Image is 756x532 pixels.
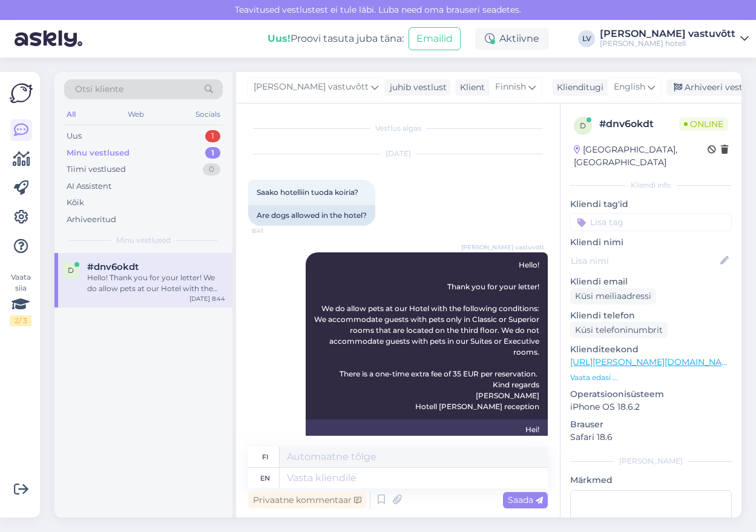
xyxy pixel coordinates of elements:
div: Are dogs allowed in the hotel? [248,205,375,226]
div: All [64,107,78,122]
div: Uus [67,130,82,142]
b: Uus! [268,33,291,44]
span: [PERSON_NAME] vastuvõtt [461,243,544,252]
div: 1 [205,130,220,142]
a: [URL][PERSON_NAME][DOMAIN_NAME] [570,356,737,367]
div: 1 [205,147,220,159]
span: Online [679,117,728,131]
span: [PERSON_NAME] vastuvõtt [254,80,369,94]
span: #dnv6okdt [87,261,139,272]
p: Kliendi telefon [570,309,732,322]
p: Kliendi tag'id [570,198,732,211]
div: Web [125,107,146,122]
div: Klient [455,81,485,94]
span: Finnish [495,80,526,94]
div: Vestlus algas [248,123,548,134]
input: Lisa nimi [571,254,718,268]
div: Minu vestlused [67,147,130,159]
p: Märkmed [570,474,732,487]
img: Askly Logo [10,82,33,105]
div: Küsi meiliaadressi [570,288,656,304]
p: Brauser [570,418,732,431]
button: Emailid [409,27,461,50]
span: Saako hotelliin tuoda koiria? [257,188,358,197]
span: Saada [508,494,543,505]
div: Arhiveeritud [67,214,116,226]
div: fi [262,447,268,467]
div: AI Assistent [67,180,111,192]
div: juhib vestlust [385,81,447,94]
div: Aktiivne [475,28,549,50]
div: [PERSON_NAME] vastuvõtt [600,29,735,39]
p: Operatsioonisüsteem [570,388,732,401]
span: d [580,121,586,130]
div: [DATE] [248,148,548,159]
p: Vaata edasi ... [570,372,732,383]
div: Vaata siia [10,272,31,326]
span: Minu vestlused [116,235,171,246]
div: Kliendi info [570,180,732,191]
div: # dnv6okdt [599,117,679,131]
span: Otsi kliente [75,83,123,96]
div: Klienditugi [552,81,603,94]
span: d [68,266,74,275]
div: LV [578,30,595,47]
div: en [260,468,270,488]
div: Proovi tasuta juba täna: [268,31,404,46]
div: 2 / 3 [10,315,31,326]
div: Kõik [67,197,84,209]
p: Kliendi nimi [570,236,732,249]
span: 8:41 [252,226,297,235]
div: [PERSON_NAME] hotell [600,39,735,48]
div: Socials [193,107,223,122]
div: Küsi telefoninumbrit [570,322,668,338]
div: [PERSON_NAME] [570,456,732,467]
span: English [614,80,645,94]
div: [DATE] 8:44 [189,294,225,303]
div: [GEOGRAPHIC_DATA], [GEOGRAPHIC_DATA] [574,143,708,169]
div: 0 [203,163,220,176]
input: Lisa tag [570,213,732,231]
div: Hello! Thank you for your letter! We do allow pets at our Hotel with the following conditions: We... [87,272,225,294]
p: iPhone OS 18.6.2 [570,401,732,413]
a: [PERSON_NAME] vastuvõtt[PERSON_NAME] hotell [600,29,749,48]
p: Klienditeekond [570,343,732,356]
p: Kliendi email [570,275,732,288]
div: Tiimi vestlused [67,163,126,176]
p: Safari 18.6 [570,431,732,444]
div: Privaatne kommentaar [248,492,366,508]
